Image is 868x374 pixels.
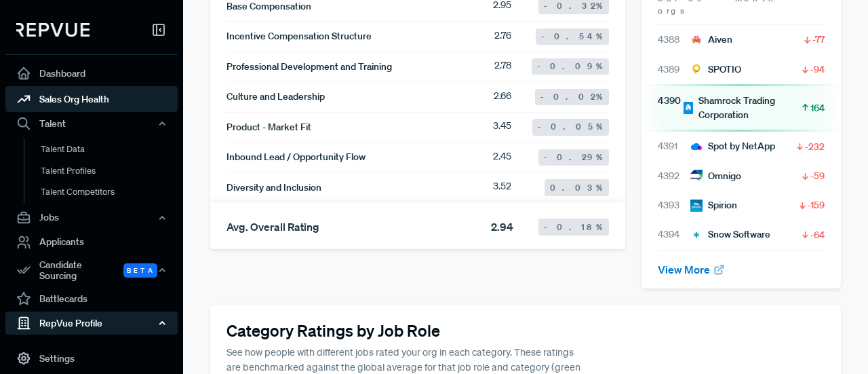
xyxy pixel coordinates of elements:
[690,169,741,183] div: Omnigo
[684,102,693,114] img: Shamrock Trading Corporation
[658,227,690,242] span: 4394
[550,182,604,194] span: 0.03 %
[5,255,178,286] div: Candidate Sourcing
[5,255,178,286] button: Candidate Sourcing Beta
[690,227,770,242] div: Snow Software
[690,229,703,241] img: Snow Software
[226,29,372,43] span: Incentive Compensation Structure
[690,33,732,47] div: Aiven
[658,169,690,183] span: 4392
[24,160,196,182] a: Talent Profiles
[5,86,178,112] a: Sales Org Health
[684,94,800,122] div: Shamrock Trading Corporation
[494,29,511,45] span: 2.76
[541,31,604,43] span: -0.54 %
[226,120,311,134] span: Product - Market Fit
[16,23,90,37] img: RepVue
[5,112,178,135] button: Talent
[658,94,684,122] span: 4390
[493,119,511,135] span: 3.45
[690,170,703,182] img: Omnigo
[658,139,690,153] span: 4391
[658,33,690,47] span: 4388
[690,63,703,75] img: SPOTIO
[690,34,703,46] img: Aiven
[491,219,513,235] span: 2.94
[658,198,690,212] span: 4393
[658,62,690,77] span: 4389
[226,321,825,341] h4: Category Ratings by Job Role
[494,58,511,75] span: 2.78
[810,101,825,115] span: 164
[226,60,392,74] span: Professional Development and Training
[5,229,178,255] a: Applicants
[123,263,157,278] span: Beta
[690,141,703,153] img: Spot by NetApp
[226,90,325,104] span: Culture and Leadership
[690,198,737,212] div: Spirion
[812,33,825,46] span: -77
[810,62,825,76] span: -94
[690,200,703,212] img: Spirion
[5,286,178,312] a: Battlecards
[24,138,196,160] a: Talent Data
[810,169,825,183] span: -59
[537,60,604,73] span: -0.09 %
[544,221,604,233] span: -0.18 %
[5,206,178,229] button: Jobs
[5,312,178,335] button: RepVue Profile
[538,121,604,133] span: -0.05 %
[808,198,825,212] span: -159
[540,91,604,103] span: -0.02 %
[805,140,825,153] span: -232
[494,89,511,105] span: 2.66
[5,60,178,86] a: Dashboard
[690,62,741,77] div: SPOTIO
[810,228,825,242] span: -64
[226,150,366,164] span: Inbound Lead / Opportunity Flow
[544,151,604,164] span: -0.29 %
[690,139,775,153] div: Spot by NetApp
[5,345,178,371] a: Settings
[24,181,196,203] a: Talent Competitors
[493,179,511,195] span: 3.52
[658,263,726,276] a: View More
[226,220,319,233] span: Avg. Overall Rating
[226,181,321,195] span: Diversity and Inclusion
[493,149,511,166] span: 2.45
